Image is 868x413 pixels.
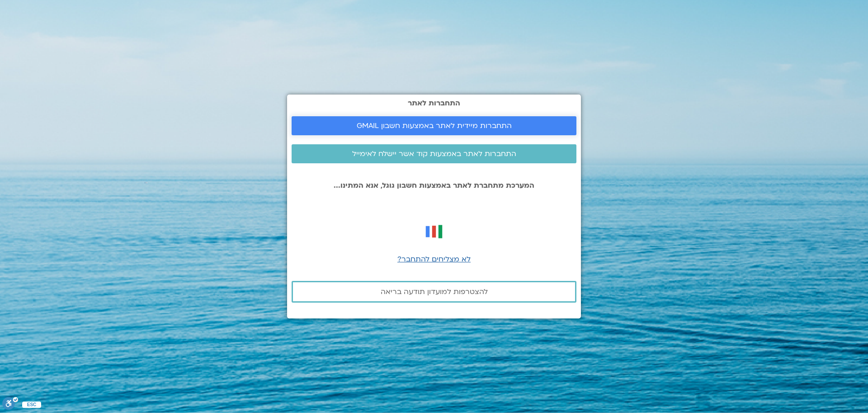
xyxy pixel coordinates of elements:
[292,144,576,163] a: התחברות לאתר באמצעות קוד אשר יישלח לאימייל
[292,116,576,135] a: התחברות מיידית לאתר באמצעות חשבון GMAIL
[292,181,576,190] p: המערכת מתחברת לאתר באמצעות חשבון גוגל, אנא המתינו...
[397,254,471,264] a: לא מצליחים להתחבר?
[292,99,576,107] h2: התחברות לאתר
[381,288,488,296] span: להצטרפות למועדון תודעה בריאה
[357,122,512,130] span: התחברות מיידית לאתר באמצעות חשבון GMAIL
[292,281,576,303] a: להצטרפות למועדון תודעה בריאה
[352,150,516,158] span: התחברות לאתר באמצעות קוד אשר יישלח לאימייל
